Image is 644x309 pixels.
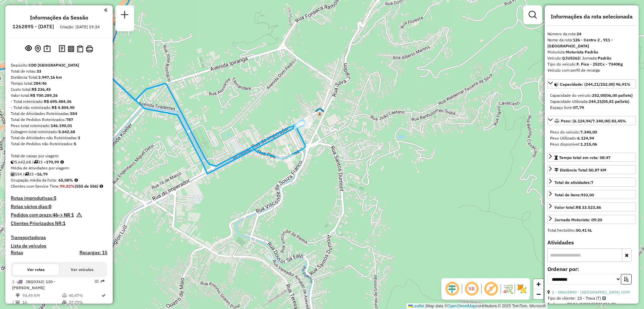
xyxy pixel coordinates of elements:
button: Visualizar Romaneio [75,44,85,54]
a: Leaflet [408,304,424,308]
a: Tempo total em rota: 08:47 [547,153,636,162]
strong: R$ 695.484,36 [44,99,71,104]
strong: R$ 700.289,26 [30,93,58,98]
span: Clientes com Service Time: [11,184,60,189]
div: Motorista: [547,49,636,55]
strong: 146.190,01 [51,123,72,128]
span: 23 - Trava (T) [577,295,606,301]
div: Capacidade do veículo: [550,92,633,99]
span: Peso do veículo: [550,129,597,134]
span: Ocupação média da frota: [11,178,57,183]
strong: 0 [49,203,51,209]
strong: R$ 33.523,86 [576,205,601,210]
div: - Total roteirizado: [11,99,107,105]
div: Depósito: [11,62,107,68]
div: Tipo de cliente: [547,295,636,301]
i: Cubagem total roteirizado [11,160,15,164]
strong: 16,79 [37,171,48,177]
span: | [425,304,426,308]
strong: 33 [37,69,41,74]
h4: Clientes Priorizados NR: [11,221,107,226]
strong: 7.340,00 [580,129,597,134]
div: Tipo do veículo: [547,61,636,67]
strong: 284:46 [34,81,47,86]
h4: Rotas [11,250,23,256]
strong: 65,08% [58,178,73,183]
a: Total de itens:933,00 [547,190,636,199]
label: Ordenar por: [547,265,636,273]
span: | 130 - [PERSON_NAME] [12,279,55,290]
strong: F. Fixa - 252Cx - 7340Kg [577,62,623,67]
i: % de utilização do peso [62,294,67,298]
i: Total de Atividades [11,172,15,176]
i: Rota otimizada [102,294,106,298]
td: 16 [22,299,62,306]
div: Map data © contributors,© 2025 TomTom, Microsoft [407,303,547,309]
div: Endereço: PC DA INCONFIDENCIA 73 [547,301,636,307]
span: Ocultar NR [464,281,480,297]
i: % de utilização da cubagem [62,300,67,304]
span: 50,87 KM [589,167,606,172]
div: Jornada Motorista: 09:20 [554,217,602,223]
div: Tempo total: [11,80,107,86]
strong: 46 [53,212,58,218]
a: Zoom out [533,289,543,299]
div: Custo total: [11,86,107,92]
div: Criação: [DATE] 19:24 [57,24,102,30]
strong: 5 [54,195,56,201]
em: Rotas cross docking consideradas [100,184,103,188]
div: Valor total: [554,204,601,210]
button: Logs desbloquear sessão [57,44,66,54]
span: − [536,290,541,298]
i: Meta Caixas/viagem: 163,31 Diferença: 7,68 [60,160,64,164]
span: Capacidade: (244,21/252,00) 96,91% [560,82,631,87]
em: Opções [95,279,99,283]
div: Total de Atividades não Roteirizadas: [11,135,107,141]
button: Ordem crescente [621,274,632,284]
a: Peso: (6.124,94/7.340,00) 83,45% [547,116,636,125]
div: Nome da rota: [547,37,636,49]
div: Veículo: [547,55,636,61]
div: Veículo com perfil de recarga [547,67,636,73]
strong: 170,99 [46,159,59,164]
img: Exibir/Ocultar setores [517,283,527,294]
strong: (06,00 pallets) [605,93,633,98]
img: 520 UDC Light Petropolis Centro [315,107,324,116]
strong: 1.215,06 [580,142,597,147]
strong: 24 [577,31,581,36]
span: Peso: (6.124,94/7.340,00) 83,45% [561,118,626,123]
strong: Padrão [598,55,611,61]
h4: Recargas: 15 [79,250,107,256]
td: 40,47% [68,292,101,299]
td: 93,49 KM [22,292,62,299]
em: Há pedidos NR próximo a expirar [76,212,82,221]
a: OpenStreetMap [447,304,476,308]
a: Valor total:R$ 33.523,86 [547,202,636,211]
div: Total de Atividades Roteirizadas: [11,111,107,117]
strong: 5.642,68 [58,129,75,134]
div: Total de caixas por viagem: [11,153,107,159]
span: Exibir rótulo [483,281,499,297]
span: | Jornada: [580,55,611,61]
a: Total de atividades:7 [547,178,636,187]
strong: QJU5262 [562,55,580,61]
strong: 5 [74,141,76,146]
a: Distância Total:50,87 KM [547,165,636,174]
strong: 244,21 [589,99,602,104]
h4: Transportadoras [11,235,107,240]
span: JBQ0J62 [25,279,43,284]
i: Total de rotas [24,172,29,176]
div: Peso total roteirizado: [11,123,107,129]
h4: Pedidos com prazo: [11,212,74,218]
button: Exibir sessão original [24,43,33,54]
div: Peso: (6.124,94/7.340,00) 83,45% [547,126,636,150]
i: Total de rotas [34,160,38,164]
div: 554 / 33 = [11,171,107,177]
div: Valor total: [11,92,107,99]
strong: 3 [78,135,80,140]
strong: 07,79 [573,105,584,110]
h4: Atividades [547,239,636,246]
div: Espaço livre: [550,105,633,111]
div: Número da rota: [547,31,636,37]
button: Visualizar relatório de Roteirização [66,44,75,53]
